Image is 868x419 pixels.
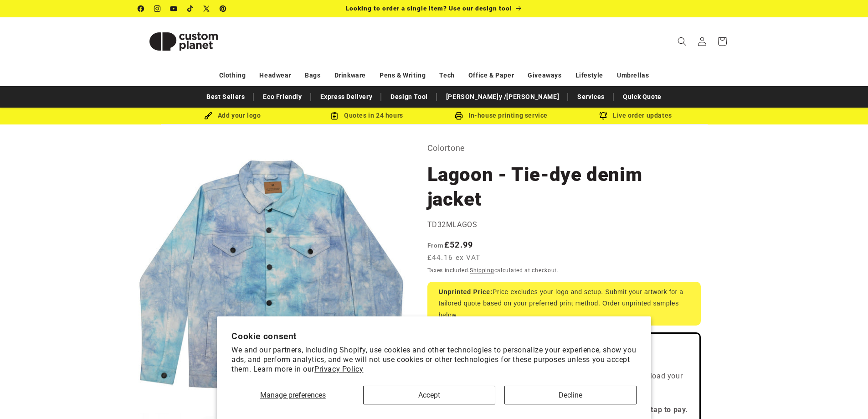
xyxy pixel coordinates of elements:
p: We and our partners, including Shopify, use cookies and other technologies to personalize your ex... [231,346,637,374]
h1: Lagoon - Tie-dye denim jacket [427,162,701,212]
h2: Cookie consent [231,331,637,341]
span: Looking to order a single item? Use our design tool [346,5,512,12]
a: Clothing [219,67,246,83]
a: Shipping [470,267,494,274]
strong: Unprinted Price: [439,288,493,295]
p: Colortone [427,141,701,155]
div: Quotes in 24 hours [300,110,434,121]
a: Umbrellas [617,67,649,83]
a: Giveaways [528,67,561,83]
span: Manage preferences [260,391,326,399]
a: Tech [439,67,454,83]
img: In-house printing [455,112,463,120]
div: Price excludes your logo and setup. Submit your artwork for a tailored quote based on your prefer... [427,282,701,326]
summary: Search [672,31,692,52]
a: Headwear [259,67,291,83]
a: Bags [305,67,320,83]
button: Accept [363,386,495,404]
img: Order Updates Icon [330,112,339,120]
img: Order updates [599,112,607,120]
div: Taxes included. calculated at checkout. [427,266,701,275]
a: Lifestyle [575,67,603,83]
a: Privacy Policy [314,365,363,373]
a: Eco Friendly [258,89,306,105]
a: Office & Paper [468,67,514,83]
a: Drinkware [334,67,366,83]
img: Brush Icon [204,112,212,120]
a: Best Sellers [202,89,249,105]
a: Pens & Writing [380,67,426,83]
a: [PERSON_NAME]y /[PERSON_NAME] [442,89,564,105]
div: In-house printing service [434,110,569,121]
a: Design Tool [386,89,432,105]
div: Add your logo [165,110,300,121]
a: Custom Planet [134,17,232,65]
span: TD32MLAGOS [427,220,478,229]
img: Custom Planet [138,21,229,62]
span: From [427,242,444,249]
a: Services [573,89,609,105]
a: Express Delivery [316,89,377,105]
button: Manage preferences [231,386,354,404]
strong: £52.99 [427,240,473,249]
span: £44.16 ex VAT [427,253,481,263]
div: Live order updates [569,110,703,121]
button: Decline [504,386,637,404]
a: Quick Quote [618,89,666,105]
